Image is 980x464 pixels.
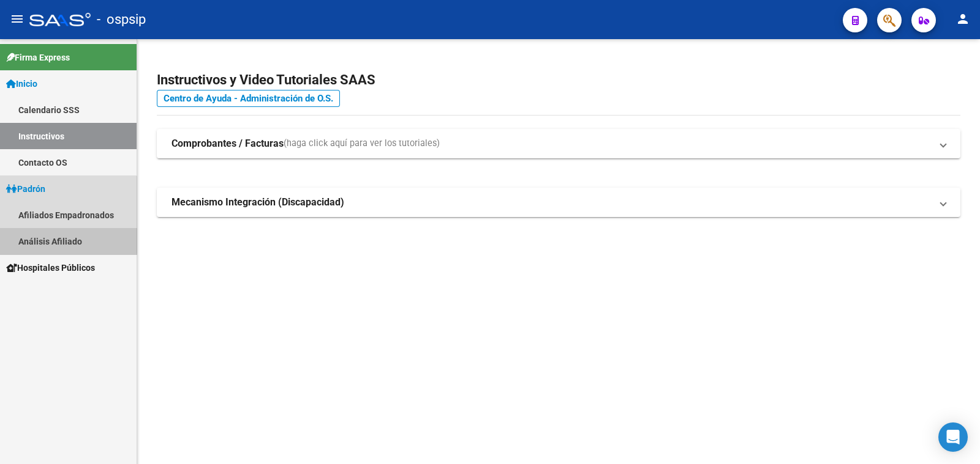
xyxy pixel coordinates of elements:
h2: Instructivos y Video Tutoriales SAAS [157,68,960,92]
span: Inicio [6,77,37,90]
mat-expansion-panel-header: Comprobantes / Facturas(haga click aquí para ver los tutoriales) [157,129,960,158]
span: Firma Express [6,51,70,64]
span: Padrón [6,182,45,196]
mat-expansion-panel-header: Mecanismo Integración (Discapacidad) [157,188,960,217]
a: Centro de Ayuda - Administración de O.S. [157,90,340,107]
span: (haga click aquí para ver los tutoriales) [284,137,440,150]
span: - ospsip [97,6,146,33]
span: Hospitales Públicos [6,261,95,274]
strong: Comprobantes / Facturas [171,137,284,150]
strong: Mecanismo Integración (Discapacidad) [171,196,344,209]
mat-icon: menu [10,12,24,26]
div: Open Intercom Messenger [938,422,968,452]
mat-icon: person [956,12,970,26]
